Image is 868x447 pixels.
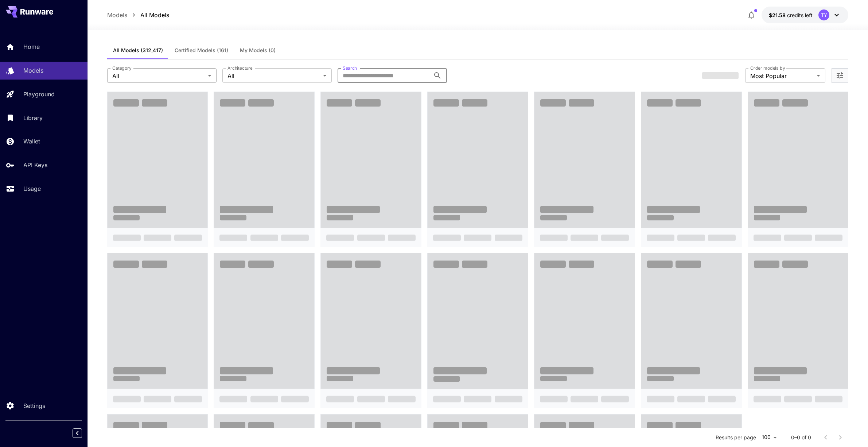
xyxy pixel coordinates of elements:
[107,11,169,19] nav: breadcrumb
[112,65,132,71] label: Category
[23,90,55,99] p: Playground
[23,161,47,169] p: API Keys
[23,42,40,51] p: Home
[23,401,45,410] p: Settings
[769,12,787,18] span: $21.58
[791,434,811,441] p: 0–0 of 0
[78,427,87,440] div: Collapse sidebar
[762,7,848,23] button: $21.57834TY
[107,11,127,19] a: Models
[769,11,813,19] div: $21.57834
[343,65,357,71] label: Search
[112,72,205,80] span: All
[23,184,41,193] p: Usage
[750,72,814,80] span: Most Popular
[23,137,40,146] p: Wallet
[113,47,163,54] span: All Models (312,417)
[818,9,829,20] div: TY
[23,113,43,122] p: Library
[716,434,756,441] p: Results per page
[227,72,320,80] span: All
[140,11,169,19] a: All Models
[787,12,813,18] span: credits left
[836,71,844,80] button: Open more filters
[73,428,82,438] button: Collapse sidebar
[750,65,785,71] label: Order models by
[240,47,276,54] span: My Models (0)
[23,66,43,75] p: Models
[175,47,228,54] span: Certified Models (161)
[759,432,779,443] div: 100
[227,65,252,71] label: Architecture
